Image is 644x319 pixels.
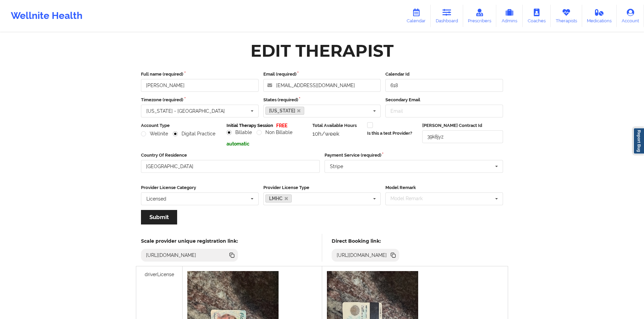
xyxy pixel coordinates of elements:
[551,5,582,27] a: Therapists
[463,5,497,27] a: Prescribers
[332,238,400,244] h5: Direct Booking link:
[330,164,343,169] div: Stripe
[146,196,166,201] div: Licensed
[263,79,381,92] input: Email address
[141,131,168,137] label: Wellnite
[173,131,215,137] label: Digital Practice
[276,122,287,129] p: FREE
[141,152,320,159] label: Country Of Residence
[263,184,381,191] label: Provider License Type
[367,130,412,137] label: Is this a test Provider?
[496,5,523,27] a: Admins
[265,107,305,115] a: [US_STATE]
[385,105,503,117] input: Email
[141,97,259,103] label: Timezone (required)
[226,140,307,147] p: automatic
[141,79,259,92] input: Full name
[141,210,177,224] button: Submit
[141,71,259,78] label: Full name (required)
[617,5,644,27] a: Account
[141,122,222,129] label: Account Type
[431,5,463,27] a: Dashboard
[633,128,644,154] a: Report Bug
[226,122,273,129] label: Initial Therapy Session
[385,79,503,92] input: Calendar Id
[389,195,432,203] div: Model Remark
[582,5,617,27] a: Medications
[312,130,362,137] div: 10h/week
[141,238,238,244] h5: Scale provider unique registration link:
[265,194,292,203] a: LMHC
[402,5,431,27] a: Calendar
[385,97,503,103] label: Secondary Email
[385,184,503,191] label: Model Remark
[312,122,362,129] label: Total Available Hours
[334,252,390,259] div: [URL][DOMAIN_NAME]
[257,130,292,135] label: Non Billable
[141,184,259,191] label: Provider License Category
[422,122,503,129] label: [PERSON_NAME] Contract Id
[226,130,252,135] label: Billable
[523,5,551,27] a: Coaches
[325,152,503,159] label: Payment Service (required)
[146,109,225,113] div: [US_STATE] - [GEOGRAPHIC_DATA]
[263,97,381,103] label: States (required)
[385,71,503,78] label: Calendar Id
[263,71,381,78] label: Email (required)
[422,130,503,143] input: Deel Contract Id
[143,252,199,259] div: [URL][DOMAIN_NAME]
[251,40,393,61] div: Edit Therapist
